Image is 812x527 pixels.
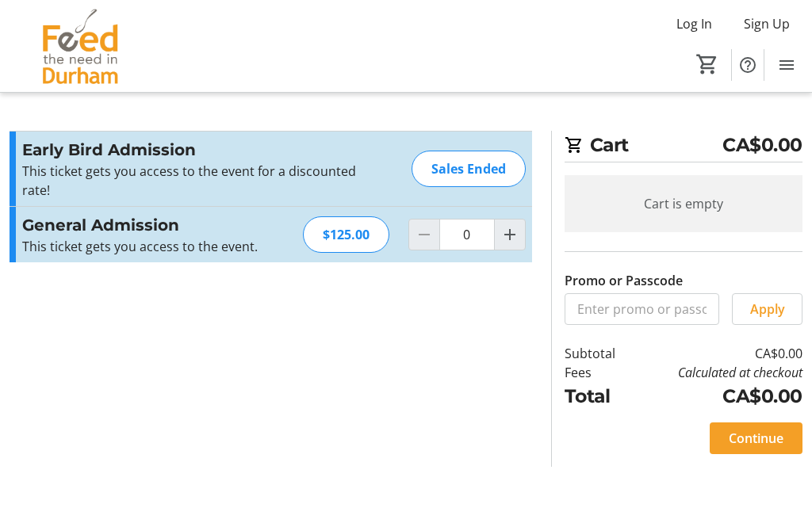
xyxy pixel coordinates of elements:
[565,363,634,382] td: Fees
[439,219,495,250] input: General Admission Quantity
[729,429,783,448] span: Continue
[495,220,525,250] button: Increment by one
[565,271,683,290] label: Promo or Passcode
[676,14,712,33] span: Log In
[750,300,785,319] span: Apply
[771,49,802,81] button: Menu
[565,293,720,325] input: Enter promo or passcode
[22,213,284,237] h3: General Admission
[634,382,802,410] td: CA$0.00
[412,151,526,187] div: Sales Ended
[22,162,369,200] div: This ticket gets you access to the event for a discounted rate!
[565,131,802,162] h2: Cart
[565,175,802,232] div: Cart is empty
[710,422,802,454] button: Continue
[303,216,389,253] div: $125.00
[634,344,802,363] td: CA$0.00
[744,14,790,33] span: Sign Up
[22,237,284,256] div: This ticket gets you access to the event.
[10,6,151,86] img: Feed the Need in Durham's Logo
[732,49,764,81] button: Help
[565,382,634,410] td: Total
[22,138,369,162] h3: Early Bird Admission
[634,363,802,382] td: Calculated at checkout
[693,50,722,78] button: Cart
[664,11,725,36] button: Log In
[722,131,802,158] span: CA$0.00
[565,344,634,363] td: Subtotal
[732,293,802,325] button: Apply
[731,11,802,36] button: Sign Up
